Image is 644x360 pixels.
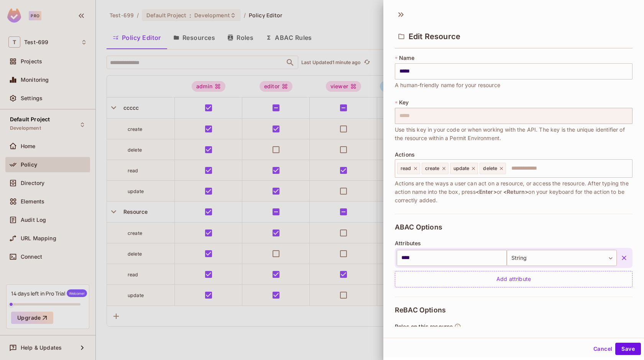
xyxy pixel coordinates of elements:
[590,343,615,355] button: Cancel
[450,163,478,174] div: update
[507,250,617,266] div: String
[480,163,506,174] div: delete
[422,163,449,174] div: create
[401,165,411,172] span: read
[425,165,440,172] span: create
[395,324,453,330] span: Roles on this resource
[399,99,409,106] span: Key
[395,223,442,231] span: ABAC Options
[409,32,460,41] span: Edit Resource
[615,343,641,355] button: Save
[483,165,497,172] span: delete
[395,240,421,246] span: Attributes
[399,55,414,61] span: Name
[503,188,528,195] span: <Return>
[476,188,497,195] span: <Enter>
[395,271,632,287] div: Add attribute
[395,179,632,205] span: Actions are the ways a user can act on a resource, or access the resource. After typing the actio...
[395,126,632,142] span: Use this key in your code or when working with the API. The key is the unique identifier of the r...
[397,163,420,174] div: read
[453,165,470,172] span: update
[395,306,446,314] span: ReBAC Options
[395,152,415,158] span: Actions
[395,81,500,89] span: A human-friendly name for your resource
